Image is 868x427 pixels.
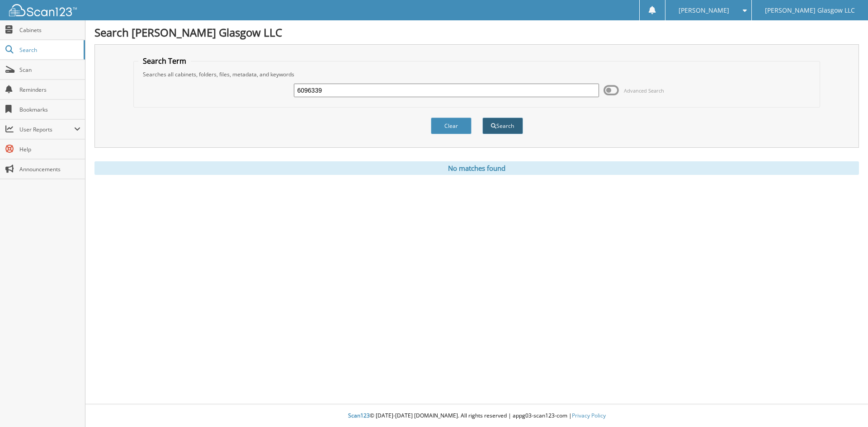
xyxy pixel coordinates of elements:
[94,25,859,40] h1: Search [PERSON_NAME] Glasgow LLC
[19,46,79,54] span: Search
[624,87,664,94] span: Advanced Search
[19,165,80,173] span: Announcements
[19,126,74,133] span: User Reports
[679,8,729,13] span: [PERSON_NAME]
[19,26,80,34] span: Cabinets
[19,106,80,113] span: Bookmarks
[431,117,472,134] button: Clear
[19,86,80,94] span: Reminders
[9,4,77,16] img: scan123-logo-white.svg
[572,412,606,419] a: Privacy Policy
[19,66,80,74] span: Scan
[85,405,868,427] div: © [DATE]-[DATE] [DOMAIN_NAME]. All rights reserved | appg03-scan123-com |
[138,56,191,66] legend: Search Term
[823,384,868,427] iframe: Chat Widget
[348,412,370,419] span: Scan123
[19,145,80,153] span: Help
[138,70,816,78] div: Searches all cabinets, folders, files, metadata, and keywords
[482,117,523,134] button: Search
[765,8,855,13] span: [PERSON_NAME] Glasgow LLC
[94,161,859,175] div: No matches found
